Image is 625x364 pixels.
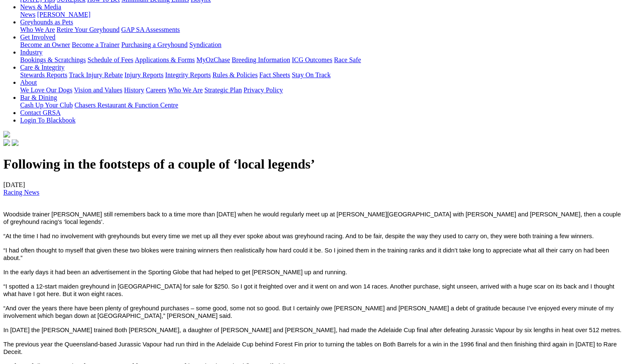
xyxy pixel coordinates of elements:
img: facebook.svg [3,139,10,146]
a: GAP SA Assessments [121,26,180,33]
a: Cash Up Your Club [20,101,73,109]
span: “And over the years there have been plenty of greyhound purchases – some good, some not so good. ... [3,305,613,319]
h1: Following in the footsteps of a couple of ‘local legends’ [3,156,622,172]
span: In [DATE] the [PERSON_NAME] trained Both [PERSON_NAME], a daughter of [PERSON_NAME] and [PERSON_N... [3,327,621,333]
a: Applications & Forms [135,56,195,63]
div: Industry [20,56,622,64]
div: Greyhounds as Pets [20,26,622,34]
a: Syndication [189,41,221,48]
a: Retire Your Greyhound [57,26,120,33]
div: Care & Integrity [20,71,622,79]
img: logo-grsa-white.png [3,131,10,138]
a: Industry [20,49,42,56]
a: ICG Outcomes [292,56,332,63]
a: Vision and Values [74,86,122,94]
div: Get Involved [20,41,622,49]
a: Who We Are [168,86,203,94]
span: “At the time I had no involvement with greyhounds but every time we met up all they ever spoke ab... [3,233,594,239]
a: Fact Sheets [259,71,290,78]
span: Woodside trainer [PERSON_NAME] still remembers back to a time more than [DATE] when he would regu... [3,211,621,225]
a: Bookings & Scratchings [20,56,86,63]
a: Rules & Policies [212,71,258,78]
a: Contact GRSA [20,109,60,116]
a: Login To Blackbook [20,117,76,124]
span: “I spotted a 12-start maiden greyhound in [GEOGRAPHIC_DATA] for sale for $250. So I got it freigh... [3,283,614,297]
a: Schedule of Fees [87,56,133,63]
a: Privacy Policy [243,86,283,94]
span: The previous year the Queensland-based Jurassic Vapour had run third in the Adelaide Cup behind F... [3,341,617,355]
a: Stewards Reports [20,71,67,78]
a: News & Media [20,3,61,10]
a: Breeding Information [232,56,290,63]
a: About [20,79,37,86]
a: Stay On Track [292,71,330,78]
a: Track Injury Rebate [69,71,123,78]
a: Care & Integrity [20,64,65,71]
div: About [20,86,622,94]
a: Who We Are [20,26,55,33]
img: twitter.svg [12,139,18,146]
a: Strategic Plan [204,86,242,94]
a: Racing News [3,189,39,196]
a: Careers [146,86,166,94]
a: Purchasing a Greyhound [121,41,188,48]
a: Injury Reports [124,71,163,78]
a: Become a Trainer [72,41,120,48]
a: Become an Owner [20,41,70,48]
a: Chasers Restaurant & Function Centre [74,101,178,109]
a: We Love Our Dogs [20,86,72,94]
a: Greyhounds as Pets [20,18,73,26]
a: MyOzChase [196,56,230,63]
a: History [124,86,144,94]
span: In the early days it had been an advertisement in the Sporting Globe that had helped to get [PERS... [3,269,347,276]
span: “I had often thought to myself that given these two blokes were training winners then realistical... [3,247,609,261]
a: News [20,11,35,18]
a: Race Safe [334,56,361,63]
span: [DATE] [3,181,39,196]
div: Bar & Dining [20,101,622,109]
a: Get Involved [20,34,55,41]
a: Bar & Dining [20,94,57,101]
a: [PERSON_NAME] [37,11,90,18]
a: Integrity Reports [165,71,211,78]
div: News & Media [20,11,622,18]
